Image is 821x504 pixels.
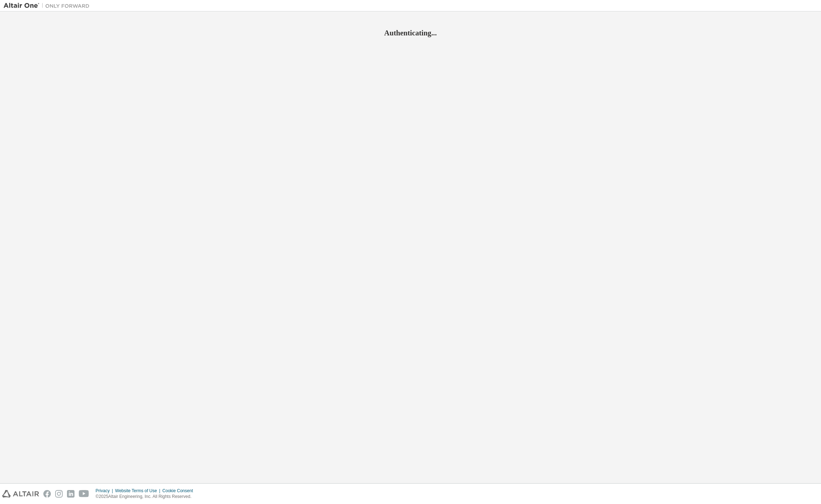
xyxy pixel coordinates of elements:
img: instagram.svg [55,490,63,498]
img: altair_logo.svg [2,490,39,498]
div: Privacy [96,488,115,494]
div: Website Terms of Use [115,488,162,494]
img: Altair One [4,2,93,9]
img: linkedin.svg [67,490,75,498]
img: facebook.svg [43,490,51,498]
p: © 2025 Altair Engineering, Inc. All Rights Reserved. [96,494,197,500]
div: Cookie Consent [162,488,197,494]
img: youtube.svg [79,490,89,498]
h2: Authenticating... [4,28,817,38]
